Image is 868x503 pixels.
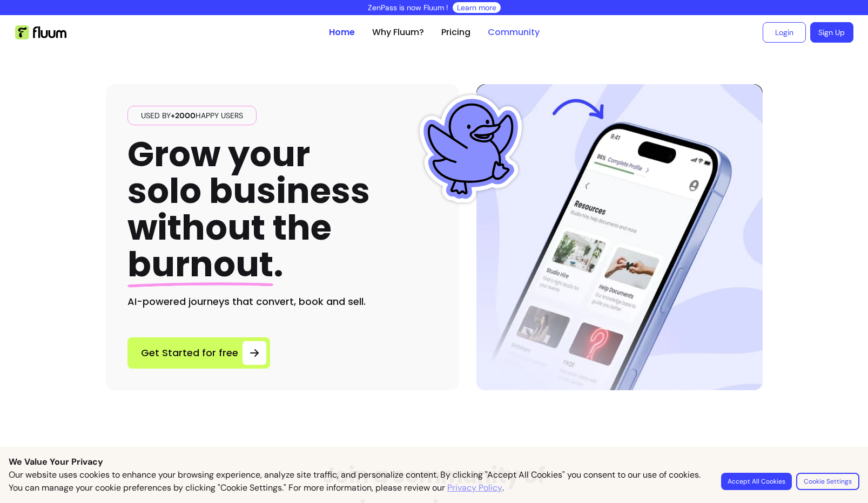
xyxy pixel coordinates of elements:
img: Fluum Duck sticker [417,95,525,203]
p: ZenPass is now Fluum ! [368,2,448,13]
h1: Grow your solo business without the . [127,136,370,283]
button: Accept All Cookies [721,473,792,490]
a: Privacy Policy [447,481,502,494]
button: Cookie Settings [796,473,859,490]
a: Home [329,26,355,39]
a: Learn more [457,2,496,13]
span: Get Started for free [141,345,238,361]
a: Login [763,22,806,43]
p: We Value Your Privacy [9,456,859,468]
a: Get Started for free [127,337,270,369]
h2: AI-powered journeys that convert, book and sell. [127,294,438,309]
img: Hero [476,84,763,390]
a: Sign Up [810,22,853,43]
a: Pricing [441,26,470,39]
span: +2000 [171,111,196,120]
img: Fluum Logo [15,25,66,39]
p: Our website uses cookies to enhance your browsing experience, analyze site traffic, and personali... [9,468,708,494]
span: Used by happy users [137,110,247,121]
a: Community [488,26,540,39]
a: Why Fluum? [372,26,424,39]
span: burnout [127,240,273,288]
